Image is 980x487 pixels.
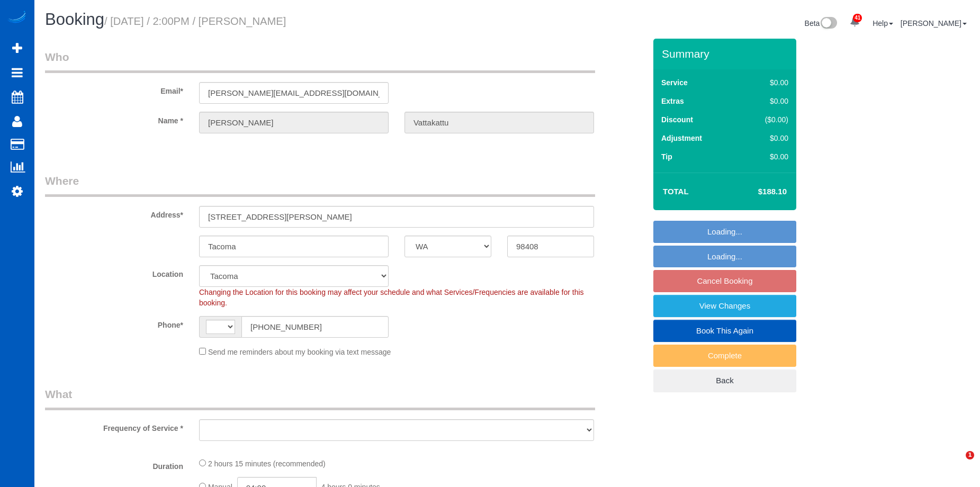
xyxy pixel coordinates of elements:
[37,82,191,96] label: Email*
[661,151,672,162] label: Tip
[45,173,595,197] legend: Where
[208,348,391,356] span: Send me reminders about my booking via text message
[37,206,191,220] label: Address*
[873,19,893,28] a: Help
[966,451,974,459] span: 1
[37,316,191,330] label: Phone*
[726,187,787,196] h4: $188.10
[199,236,389,257] input: City*
[45,386,595,410] legend: What
[663,187,689,196] strong: Total
[45,49,595,73] legend: Who
[199,82,389,104] input: Email*
[404,112,594,133] input: Last Name*
[37,419,191,434] label: Frequency of Service *
[199,112,389,133] input: First Name*
[104,15,286,27] small: / [DATE] / 2:00PM / [PERSON_NAME]
[743,77,788,88] div: $0.00
[661,114,693,125] label: Discount
[944,451,969,476] iframe: Intercom live chat
[820,17,837,31] img: New interface
[653,320,796,342] a: Book This Again
[805,19,838,28] a: Beta
[853,14,862,22] span: 41
[662,48,791,60] h3: Summary
[241,316,389,338] input: Phone*
[45,10,104,29] span: Booking
[844,11,865,34] a: 41
[901,19,967,28] a: [PERSON_NAME]
[661,77,688,88] label: Service
[743,151,788,162] div: $0.00
[653,295,796,317] a: View Changes
[743,114,788,125] div: ($0.00)
[37,265,191,279] label: Location
[743,96,788,106] div: $0.00
[6,11,28,25] img: Automaid Logo
[507,236,594,257] input: Zip Code*
[37,457,191,472] label: Duration
[37,112,191,126] label: Name *
[653,369,796,392] a: Back
[199,288,584,307] span: Changing the Location for this booking may affect your schedule and what Services/Frequencies are...
[661,133,702,143] label: Adjustment
[208,459,326,468] span: 2 hours 15 minutes (recommended)
[661,96,684,106] label: Extras
[743,133,788,143] div: $0.00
